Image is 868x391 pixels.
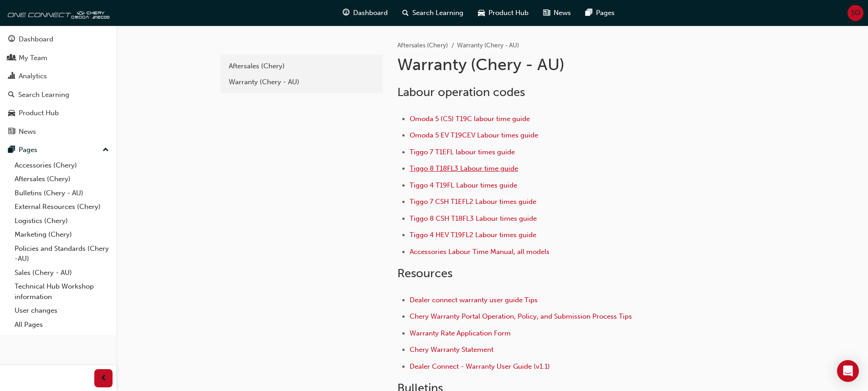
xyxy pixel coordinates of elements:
a: Dealer connect warranty user guide Tips [410,296,538,304]
a: User changes [11,304,113,318]
a: Search Learning [4,86,113,103]
a: Dashboard [4,31,113,48]
a: All Pages [11,318,113,332]
a: car-iconProduct Hub [471,4,536,22]
a: Aftersales (Chery) [397,41,448,49]
div: My Team [19,53,47,63]
span: Search Learning [412,8,463,18]
span: Product Hub [488,8,529,18]
a: Omoda 5 EV T19CEV Labour times guide [410,131,538,139]
a: pages-iconPages [578,4,622,22]
div: Analytics [19,71,47,81]
a: Omoda 5 (C5) T19C labour time guide [410,115,530,123]
a: Marketing (Chery) [11,228,113,242]
span: prev-icon [100,373,107,384]
span: search-icon [8,91,15,99]
div: Product Hub [19,108,59,118]
a: External Resources (Chery) [11,200,113,214]
span: car-icon [8,109,15,117]
button: SO [847,5,863,21]
div: Dashboard [19,34,53,45]
button: Pages [4,142,113,158]
span: chart-icon [8,72,15,81]
span: pages-icon [586,7,592,19]
a: guage-iconDashboard [335,4,395,22]
span: Pages [596,8,615,18]
a: Policies and Standards (Chery -AU) [11,242,113,266]
a: Tiggo 4 HEV T19FL2 Labour times guide [410,231,536,239]
a: Aftersales (Chery) [224,58,379,74]
a: Dealer Connect - Warranty User Guide (v1.1) [410,362,550,371]
a: Sales (Chery - AU) [11,266,113,280]
a: Chery Warranty Portal Operation, Policy, and Submission Process Tips [410,312,632,320]
a: Tiggo 4 T19FL Labour times guide [410,181,517,189]
a: Analytics [4,68,113,85]
div: Open Intercom Messenger [837,360,859,382]
span: SO [851,8,860,18]
a: News [4,123,113,140]
img: oneconnect [5,4,109,22]
a: Accessories (Chery) [11,158,113,173]
span: guage-icon [343,7,349,19]
a: news-iconNews [536,4,578,22]
span: news-icon [8,128,15,136]
a: Accessories Labour Time Manual, all models [410,248,550,256]
a: Bulletins (Chery - AU) [11,186,113,200]
span: pages-icon [8,146,15,154]
a: Tiggo 7 CSH T1EFL2 Labour times guide [410,198,536,206]
a: Chery Warranty Statement [410,345,493,354]
div: Aftersales (Chery) [229,61,375,71]
a: Product Hub [4,105,113,122]
span: people-icon [8,54,15,62]
div: Warranty (Chery - AU) [229,77,375,87]
span: car-icon [478,7,485,19]
div: Search Learning [18,90,69,100]
a: My Team [4,50,113,66]
a: Tiggo 8 T18FL3 Labour time guide [410,164,518,173]
span: Dashboard [353,8,388,18]
div: News [19,127,36,137]
a: Warranty (Chery - AU) [224,74,379,90]
span: news-icon [543,7,550,19]
span: Resources [397,266,452,280]
span: up-icon [103,144,109,156]
a: Tiggo 8 CSH T18FL3 Labour times guide [410,214,537,223]
span: search-icon [402,7,409,19]
a: Technical Hub Workshop information [11,279,113,304]
a: Tiggo 7 T1EFL labour times guide [410,148,515,156]
a: Aftersales (Chery) [11,172,113,186]
span: Labour operation codes [397,85,525,99]
a: Warranty Rate Application Form [410,329,511,337]
h1: Warranty (Chery - AU) [397,55,696,75]
li: Warranty (Chery - AU) [457,41,519,51]
a: Logistics (Chery) [11,214,113,228]
div: Pages [19,145,37,155]
a: search-iconSearch Learning [395,4,471,22]
span: News [554,8,571,18]
span: guage-icon [8,36,15,44]
button: DashboardMy TeamAnalyticsSearch LearningProduct HubNews [4,29,113,142]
